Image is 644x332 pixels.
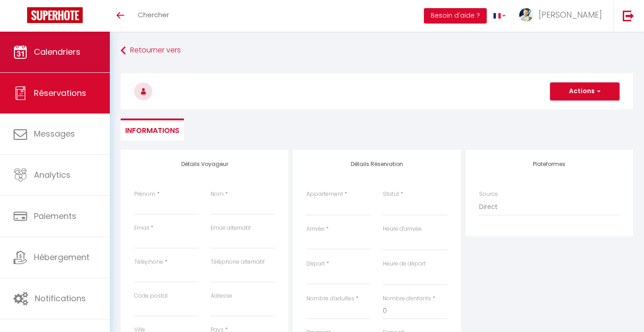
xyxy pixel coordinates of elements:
label: Heure d'arrivée [383,225,422,233]
li: Informations [121,119,184,141]
span: Analytics [34,169,71,180]
img: ... [519,8,533,22]
label: Arrivée [306,225,324,233]
label: Prénom [134,190,155,199]
h4: Plateformes [479,161,620,167]
label: Email [134,224,149,232]
label: Départ [306,260,325,268]
img: Super Booking [27,7,83,23]
label: Téléphone alternatif [211,258,265,266]
label: Nom [211,190,224,199]
label: Nombre d'enfants [383,294,431,303]
span: Chercher [138,10,169,19]
span: Messages [34,128,75,139]
span: Hébergement [34,251,89,263]
button: Besoin d'aide ? [424,8,487,24]
a: Retourner vers [121,43,633,59]
label: Téléphone [134,258,163,266]
span: [PERSON_NAME] [539,9,602,20]
label: Code postal [134,292,168,300]
h4: Détails Réservation [306,161,447,167]
label: Email alternatif [211,224,251,232]
label: Statut [383,190,399,199]
span: Calendriers [34,46,80,57]
label: Source [479,190,498,199]
img: logout [623,10,634,21]
label: Nombre d'adultes [306,294,354,303]
button: Actions [550,82,620,100]
span: Réservations [34,87,86,99]
label: Appartement [306,190,343,199]
label: Heure de départ [383,260,426,268]
span: Paiements [34,210,76,222]
span: Notifications [35,293,86,304]
h4: Détails Voyageur [134,161,275,167]
label: Adresse [211,292,232,300]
